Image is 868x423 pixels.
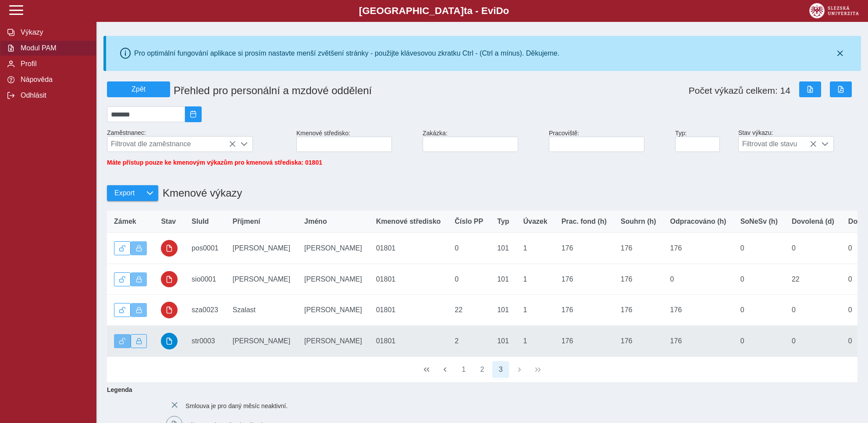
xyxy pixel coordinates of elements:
button: uzamčeno [161,240,178,257]
td: 101 [490,233,516,264]
span: Nápověda [18,76,89,84]
button: Export do PDF [830,81,852,97]
div: Stav výkazu: [735,126,861,155]
td: 176 [555,326,614,357]
td: 0 [663,264,733,295]
button: 2025/09 [185,106,202,122]
span: Stav [161,218,176,226]
td: 0 [785,326,841,357]
td: 0 [733,326,785,357]
td: 2 [448,326,490,357]
td: 176 [555,295,614,326]
span: Filtrovat dle stavu [739,137,817,152]
td: 01801 [369,326,448,357]
span: Jméno [304,218,327,226]
button: Export do Excelu [799,81,821,97]
b: [GEOGRAPHIC_DATA] a - Evi [26,5,842,17]
button: Výkaz uzamčen. [131,241,147,255]
td: 0 [785,295,841,326]
td: [PERSON_NAME] [297,326,369,357]
button: 3 [492,361,509,378]
span: Číslo PP [455,218,483,226]
button: uzamčeno [161,302,178,318]
td: sio0001 [185,264,225,295]
td: 176 [614,326,663,357]
button: Výkaz je odemčen. [114,334,131,348]
button: Uzamknout [131,334,147,348]
span: Příjmení [233,218,260,226]
span: Počet výkazů celkem: 14 [689,85,790,96]
button: Výkaz uzamčen. [131,303,147,317]
td: 176 [663,233,733,264]
td: 0 [448,264,490,295]
td: 101 [490,295,516,326]
td: 1 [516,233,554,264]
button: 1 [455,361,472,378]
div: Pro optimální fungování aplikace si prosím nastavte menší zvětšení stránky - použijte klávesovou ... [134,49,559,57]
span: Zámek [114,218,136,226]
span: Odpracováno (h) [670,218,726,226]
td: 176 [614,295,663,326]
td: 176 [663,326,733,357]
td: 01801 [369,264,448,295]
td: 1 [516,264,554,295]
td: [PERSON_NAME] [226,326,298,357]
td: pos0001 [185,233,225,264]
span: Modul PAM [18,44,89,52]
td: 22 [785,264,841,295]
span: t [464,5,467,16]
span: Kmenové středisko [376,218,441,226]
div: Zaměstnanec: [103,126,293,155]
button: Výkaz uzamčen. [131,272,147,286]
span: Zpět [111,85,166,93]
div: Zakázka: [419,126,545,155]
td: [PERSON_NAME] [297,233,369,264]
div: Kmenové středisko: [293,126,419,155]
div: Typ: [672,126,735,155]
span: Export [114,189,135,197]
b: Legenda [103,383,854,397]
button: Zpět [107,81,170,97]
td: 1 [516,295,554,326]
td: 176 [663,295,733,326]
div: Pracoviště: [545,126,672,155]
td: 0 [733,264,785,295]
td: [PERSON_NAME] [226,233,298,264]
span: o [503,5,509,16]
h1: Kmenové výkazy [158,183,242,204]
td: 176 [614,233,663,264]
td: 0 [785,233,841,264]
img: logo_web_su.png [809,3,859,18]
td: Szalast [226,295,298,326]
td: [PERSON_NAME] [226,264,298,295]
td: 22 [448,295,490,326]
button: Odemknout výkaz. [114,241,131,255]
button: schváleno [161,333,178,349]
td: str0003 [185,326,225,357]
span: Odhlásit [18,92,89,99]
td: 0 [448,233,490,264]
td: [PERSON_NAME] [297,264,369,295]
span: SluId [192,218,209,226]
h1: Přehled pro personální a mzdové oddělení [170,81,549,100]
span: Úvazek [523,218,547,226]
span: Filtrovat dle zaměstnance [107,137,236,152]
span: Výkazy [18,28,89,36]
button: uzamčeno [161,271,178,288]
span: D [496,5,503,16]
td: 1 [516,326,554,357]
td: 0 [733,233,785,264]
td: 101 [490,326,516,357]
span: Dovolená (d) [792,218,834,226]
span: SoNeSv (h) [740,218,778,226]
td: 176 [614,264,663,295]
span: Typ [497,218,509,226]
td: 176 [555,233,614,264]
span: Souhrn (h) [621,218,656,226]
button: Odemknout výkaz. [114,303,131,317]
span: Smlouva je pro daný měsíc neaktivní. [185,402,288,409]
td: 01801 [369,295,448,326]
span: Prac. fond (h) [562,218,607,226]
span: Máte přístup pouze ke kmenovým výkazům pro kmenová střediska: 01801 [107,159,322,166]
button: 2 [474,361,491,378]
